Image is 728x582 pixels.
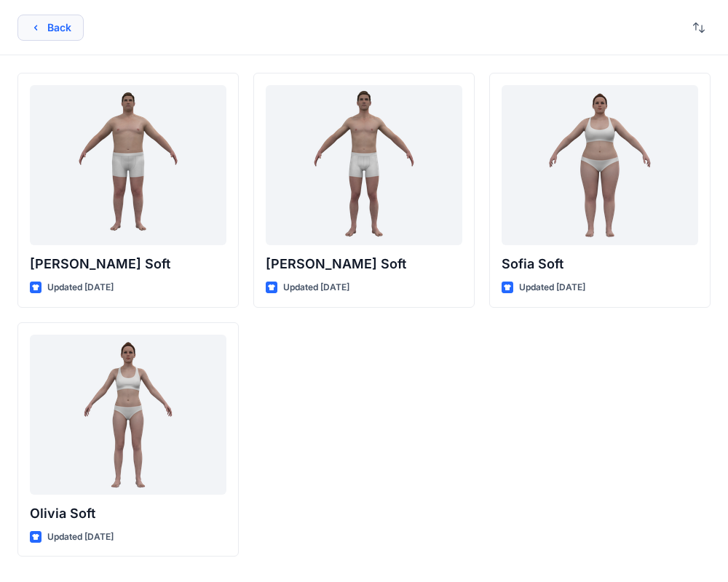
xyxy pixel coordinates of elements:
[502,254,698,274] p: Sofia Soft
[30,85,226,245] a: Joseph Soft
[30,335,226,495] a: Olivia Soft
[30,503,226,524] p: Olivia Soft
[17,15,84,41] button: Back
[502,85,698,245] a: Sofia Soft
[283,280,349,295] p: Updated [DATE]
[47,530,114,545] p: Updated [DATE]
[519,280,585,295] p: Updated [DATE]
[266,85,462,245] a: Oliver Soft
[30,254,226,274] p: [PERSON_NAME] Soft
[47,280,114,295] p: Updated [DATE]
[266,254,462,274] p: [PERSON_NAME] Soft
